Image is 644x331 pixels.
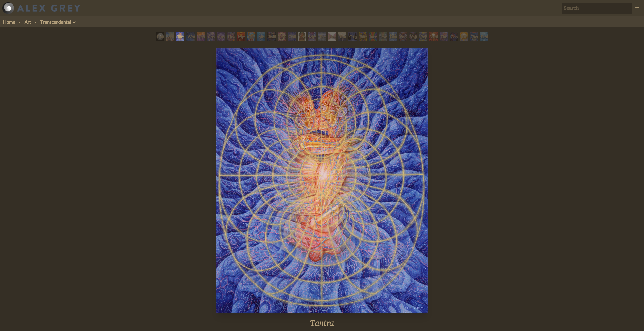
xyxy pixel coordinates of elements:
img: Tantra-1991-Alex-Grey-watermarked.jpg [216,48,428,313]
div: Wonder [186,32,195,41]
a: Transcendental [40,18,71,25]
div: Collective Vision [288,32,296,41]
div: Original Face [348,32,357,41]
div: Kiss of the [MEDICAL_DATA] [197,32,205,41]
div: DMT - The Spirit Molecule [278,32,286,41]
div: Song of Vajra Being [399,32,407,41]
div: Ecstasy [480,32,488,41]
div: Interbeing [369,32,377,41]
a: Art [25,18,31,25]
div: Ayahuasca Visitation [267,32,276,41]
div: White Light [429,32,438,41]
div: Glimpsing the Empyrean [247,32,255,41]
div: Monochord [257,32,265,41]
div: Visionary Origin of Language [166,32,174,41]
div: Diamond Being [389,32,397,41]
div: Cosmic [DEMOGRAPHIC_DATA] [298,32,306,41]
div: Mystic Eye [308,32,316,41]
div: Peyote Being [419,32,427,41]
div: Tantra [176,32,184,41]
div: Jewel Being [379,32,387,41]
div: Toward the One [470,32,478,41]
div: The Great Turn [440,32,448,41]
div: Hands that See [328,32,336,41]
div: Cosmic Artist [217,32,225,41]
div: Transfiguration [338,32,346,41]
div: Polar Unity Spiral [156,32,164,41]
div: Cosmic Consciousness [450,32,458,41]
div: Bardo Being [359,32,367,41]
li: · [33,16,38,27]
div: Love is a Cosmic Force [227,32,235,41]
input: Search [562,3,632,14]
a: Home [3,19,15,25]
div: Cosmic Creativity [207,32,215,41]
div: [DEMOGRAPHIC_DATA] [460,32,468,41]
div: Theologue [318,32,326,41]
div: Mysteriosa 2 [237,32,245,41]
li: · [17,16,23,27]
div: Vajra Being [409,32,417,41]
